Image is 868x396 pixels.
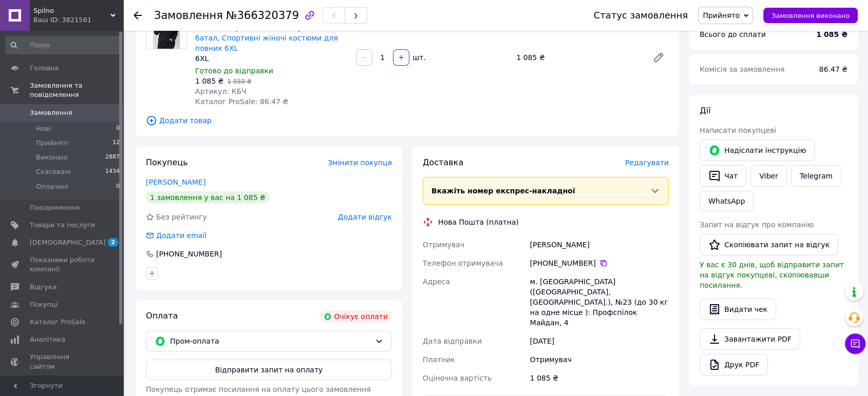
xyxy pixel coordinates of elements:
[594,10,688,21] div: Статус замовлення
[146,157,188,167] span: Покупець
[791,165,841,187] a: Telegram
[625,159,669,167] span: Редагувати
[226,9,299,22] span: №366320379
[528,332,671,350] div: [DATE]
[30,203,80,212] span: Повідомлення
[195,24,338,52] a: Жіночі спортивні костюми утеплені батал, Спортивні жіночі костюми для повних 6XL
[338,213,392,221] span: Додати відгук
[528,350,671,369] div: Отримувач
[227,78,251,85] span: 1 550 ₴
[105,153,120,162] span: 2887
[423,241,464,249] span: Отримувач
[423,374,492,382] span: Оціночна вартість
[423,157,463,167] span: Доставка
[146,311,178,321] span: Оплата
[750,165,786,187] a: Viber
[30,255,95,274] span: Показники роботи компанії
[700,30,766,38] span: Всього до сплати
[30,335,65,344] span: Аналітика
[33,6,110,15] span: Spilno
[146,191,270,204] div: 1 замовлення у вас на 1 085 ₴
[436,217,521,227] div: Нова Пошта (платна)
[30,64,59,73] span: Головна
[700,299,776,320] button: Видати чек
[30,221,95,230] span: Товари та послуги
[431,187,575,195] span: Вкажіть номер експрес-накладної
[36,153,68,162] span: Виконані
[30,81,123,100] span: Замовлення та повідомлення
[700,65,785,73] span: Комісія за замовлення
[528,235,671,254] div: [PERSON_NAME]
[410,52,427,63] div: шт.
[819,65,847,73] span: 86.47 ₴
[530,258,669,268] div: [PHONE_NUMBER]
[703,11,740,19] span: Прийнято
[700,126,776,134] span: Написати покупцеві
[423,355,455,364] span: Платник
[700,140,815,161] button: Надіслати інструкцію
[146,178,205,186] a: [PERSON_NAME]
[108,238,118,247] span: 2
[105,167,120,176] span: 1434
[771,12,850,19] span: Замовлення виконано
[30,300,58,309] span: Покупці
[195,97,288,106] span: Каталог ProSale: 86.47 ₴
[155,230,207,241] div: Додати email
[146,360,392,380] button: Відправити запит на оплату
[195,77,223,85] span: 1 085 ₴
[648,47,669,68] a: Редагувати
[845,333,865,354] button: Чат з покупцем
[195,53,348,64] div: 6XL
[700,234,838,255] button: Скопіювати запит на відгук
[170,335,371,347] span: Пром-оплата
[528,272,671,332] div: м. [GEOGRAPHIC_DATA] ([GEOGRAPHIC_DATA], [GEOGRAPHIC_DATA].), №23 (до 30 кг на одне місце ): Проф...
[700,106,710,115] span: Дії
[154,9,223,22] span: Замовлення
[36,182,68,191] span: Оплачені
[328,159,392,167] span: Змінити покупця
[36,124,51,133] span: Нові
[30,352,95,371] span: Управління сайтом
[700,328,800,350] a: Завантажити PDF
[423,278,450,286] span: Адреса
[36,167,71,176] span: Скасовані
[423,259,503,267] span: Телефон отримувача
[5,36,121,54] input: Пошук
[512,50,644,65] div: 1 085 ₴
[145,230,207,241] div: Додати email
[30,283,56,292] span: Відгуки
[33,15,123,25] div: Ваш ID: 3821561
[30,108,72,117] span: Замовлення
[763,8,858,23] button: Замовлення виконано
[116,124,120,133] span: 0
[423,337,482,345] span: Дата відправки
[146,115,669,126] span: Додати товар
[319,310,392,323] div: Очікує оплати
[700,354,768,375] a: Друк PDF
[700,191,753,211] a: WhatsApp
[700,261,844,289] span: У вас є 30 днів, щоб відправити запит на відгук покупцеві, скопіювавши посилання.
[112,138,120,148] span: 12
[195,67,273,75] span: Готово до відправки
[700,165,746,187] button: Чат
[134,10,142,21] div: Повернутися назад
[700,221,814,229] span: Запит на відгук про компанію
[36,138,68,148] span: Прийняті
[528,369,671,387] div: 1 085 ₴
[155,249,223,259] div: [PHONE_NUMBER]
[816,30,847,38] b: 1 085 ₴
[30,238,106,247] span: [DEMOGRAPHIC_DATA]
[156,213,207,221] span: Без рейтингу
[195,87,247,95] span: Артикул: КБЧ
[30,318,85,327] span: Каталог ProSale
[116,182,120,191] span: 0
